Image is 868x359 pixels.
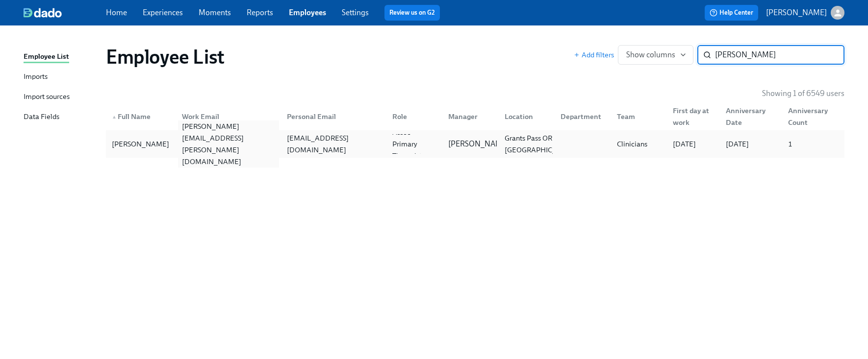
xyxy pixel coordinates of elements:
[106,8,127,17] a: Home
[665,107,717,126] div: First day at work
[710,8,753,18] span: Help Center
[108,138,174,150] div: [PERSON_NAME]
[501,132,581,156] div: Grants Pass OR [GEOGRAPHIC_DATA]
[24,91,98,103] a: Import sources
[283,132,384,156] div: [EMAIL_ADDRESS][DOMAIN_NAME]
[715,45,844,65] input: Search by name
[669,105,717,128] div: First day at work
[618,45,693,65] button: Show columns
[174,107,280,126] div: Work Email
[574,50,614,60] button: Add filters
[389,8,435,18] a: Review us on G2
[766,7,827,18] p: [PERSON_NAME]
[762,88,844,99] p: Showing 1 of 6549 users
[669,138,717,150] div: [DATE]
[24,111,59,123] div: Data Fields
[24,51,98,63] a: Employee List
[106,130,844,158] a: [PERSON_NAME][PERSON_NAME][EMAIL_ADDRESS][PERSON_NAME][DOMAIN_NAME][EMAIL_ADDRESS][DOMAIN_NAME]As...
[718,107,780,126] div: Anniversary Date
[388,126,441,162] div: Assoc Primary Therapist
[722,105,780,128] div: Anniversary Date
[613,111,665,122] div: Team
[553,107,609,126] div: Department
[24,8,106,18] a: dado
[199,8,231,17] a: Moments
[613,138,665,150] div: Clinicians
[784,138,842,150] div: 1
[24,71,98,83] a: Imports
[178,120,280,168] div: [PERSON_NAME][EMAIL_ADDRESS][PERSON_NAME][DOMAIN_NAME]
[143,8,183,17] a: Experiences
[388,111,441,122] div: Role
[766,6,844,20] button: [PERSON_NAME]
[283,111,384,122] div: Personal Email
[722,138,780,150] div: [DATE]
[626,50,685,60] span: Show columns
[497,107,553,126] div: Location
[106,45,225,69] h1: Employee List
[342,8,369,17] a: Settings
[705,5,758,21] button: Help Center
[444,111,497,122] div: Manager
[501,111,553,122] div: Location
[24,71,48,83] div: Imports
[24,51,69,63] div: Employee List
[448,139,509,149] p: [PERSON_NAME]
[384,5,440,21] button: Review us on G2
[108,107,174,126] div: ▲Full Name
[557,111,609,122] div: Department
[784,105,842,128] div: Anniversary Count
[289,8,326,17] a: Employees
[247,8,273,17] a: Reports
[384,107,441,126] div: Role
[609,107,665,126] div: Team
[440,107,497,126] div: Manager
[112,115,117,120] span: ▲
[24,91,70,103] div: Import sources
[24,111,98,123] a: Data Fields
[780,107,842,126] div: Anniversary Count
[279,107,384,126] div: Personal Email
[108,111,174,122] div: Full Name
[24,8,62,18] img: dado
[178,111,280,122] div: Work Email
